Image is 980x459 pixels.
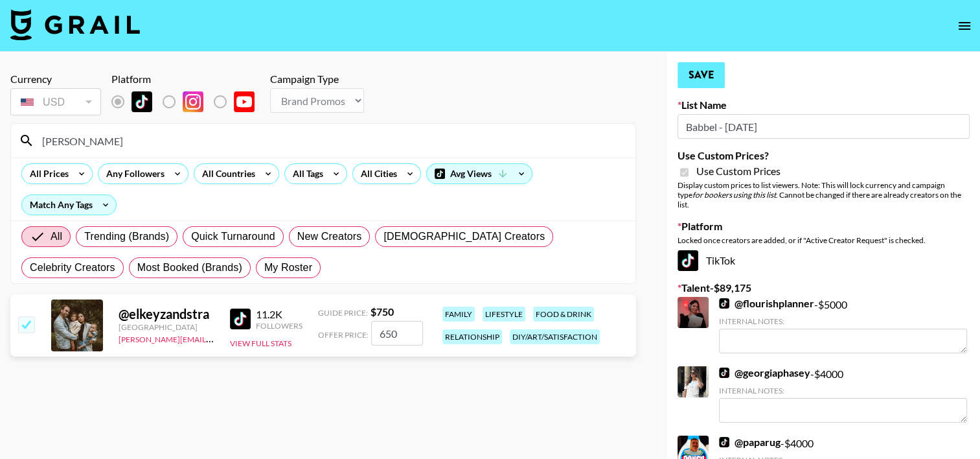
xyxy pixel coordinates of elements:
[371,321,423,346] input: 750
[678,235,970,245] div: Locked once creators are added, or if "Active Creator Request" is checked.
[256,308,302,321] div: 11.2K
[131,91,152,112] img: TikTok
[678,149,970,162] label: Use Custom Prices?
[678,62,725,88] button: Save
[483,307,525,322] div: lifestyle
[719,386,967,395] div: Internal Notes:
[137,260,242,276] span: Most Booked (Brands)
[264,260,312,276] span: My Roster
[533,307,594,322] div: food & drink
[30,260,115,276] span: Celebrity Creators
[191,229,275,244] span: Quick Turnaround
[719,297,814,310] a: @flourishplanner
[719,316,967,326] div: Internal Notes:
[678,250,970,271] div: TikTok
[719,437,729,447] img: TikTok
[510,329,600,344] div: diy/art/satisfaction
[10,73,101,86] div: Currency
[719,298,729,309] img: TikTok
[318,330,369,340] span: Offer Price:
[111,88,265,115] div: List locked to TikTok.
[678,180,970,209] div: Display custom prices to list viewers. Note: This will lock currency and campaign type . Cannot b...
[230,309,251,329] img: TikTok
[111,73,265,86] div: Platform
[719,366,967,423] div: - $ 4000
[98,164,167,183] div: Any Followers
[719,297,967,353] div: - $ 5000
[442,329,502,344] div: relationship
[678,99,970,112] label: List Name
[719,436,781,449] a: @paparug
[51,229,62,244] span: All
[370,305,394,318] strong: $ 750
[285,164,326,183] div: All Tags
[119,306,214,322] div: @ elkeyzandstra
[22,164,71,183] div: All Prices
[678,220,970,233] label: Platform
[234,91,255,112] img: YouTube
[22,195,116,215] div: Match Any Tags
[692,190,776,200] em: for bookers using this list
[952,13,977,39] button: open drawer
[442,307,475,322] div: family
[353,164,400,183] div: All Cities
[297,229,362,244] span: New Creators
[119,322,214,332] div: [GEOGRAPHIC_DATA]
[84,229,169,244] span: Trending (Brands)
[719,366,810,379] a: @georgiaphasey
[230,338,291,348] button: View Full Stats
[678,250,698,271] img: TikTok
[194,164,258,183] div: All Countries
[34,130,628,151] input: Search by User Name
[13,91,98,113] div: USD
[318,308,368,318] span: Guide Price:
[183,91,203,112] img: Instagram
[719,368,729,378] img: TikTok
[696,165,781,178] span: Use Custom Prices
[10,9,140,40] img: Grail Talent
[10,86,101,118] div: Currency is locked to USD
[678,281,970,294] label: Talent - $ 89,175
[383,229,545,244] span: [DEMOGRAPHIC_DATA] Creators
[270,73,364,86] div: Campaign Type
[119,332,372,344] a: [PERSON_NAME][EMAIL_ADDRESS][PERSON_NAME][DOMAIN_NAME]
[256,321,302,331] div: Followers
[427,164,532,183] div: Avg Views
